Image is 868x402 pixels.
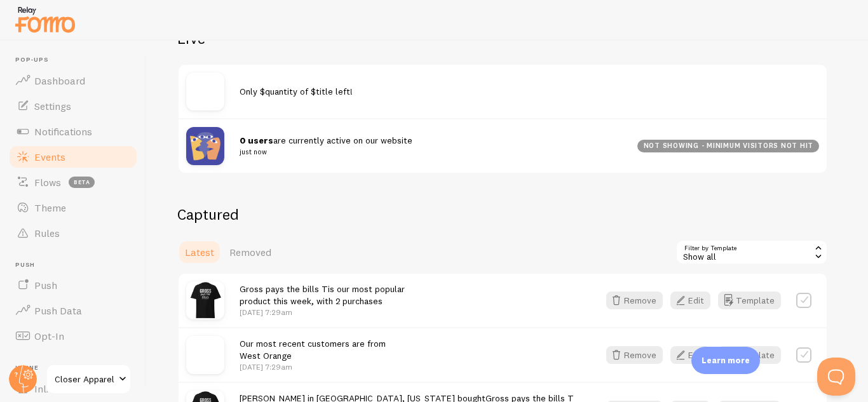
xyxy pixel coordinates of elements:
span: Opt-In [34,330,64,342]
small: just now [240,146,622,157]
button: Edit [670,346,710,364]
a: Push [8,272,139,298]
a: Dashboard [8,68,139,93]
div: Show all [675,239,828,265]
span: Flows [34,176,61,189]
button: Template [718,291,781,309]
img: no_image.svg [186,72,224,111]
img: pageviews.png [186,127,224,165]
p: Learn more [702,354,750,366]
a: Closer Apparel [46,364,132,394]
span: Rules [34,227,60,239]
button: Template [718,346,781,364]
a: Notifications [8,119,139,144]
span: beta [69,177,95,188]
a: Opt-In [8,323,139,349]
button: Edit [670,291,710,309]
span: Only $quantity of $title left! [240,86,353,97]
span: Push Data [34,304,82,317]
button: Remove [606,346,663,364]
h2: Captured [177,204,828,224]
span: Pop-ups [15,56,139,64]
span: Notifications [34,125,92,138]
a: Edit [670,291,718,309]
div: Learn more [691,347,760,374]
a: Gross pays the bills T [240,283,328,295]
iframe: Help Scout Beacon - Open [817,358,855,396]
a: Removed [222,239,279,265]
span: Our most recent customers are from West Orange [240,338,386,361]
button: Remove [606,291,663,309]
div: not showing - minimum visitors not hit [637,140,819,152]
a: Flows beta [8,170,139,195]
a: Rules [8,220,139,246]
img: unisex-classic-tee-black-front-689f016ee92f4_small.jpg [186,281,224,319]
span: Latest [185,246,214,258]
img: no_image.svg [186,336,224,374]
span: Settings [34,100,71,112]
a: Events [8,144,139,170]
a: Latest [177,239,222,265]
img: fomo-relay-logo-orange.svg [13,3,77,36]
a: Push Data [8,298,139,323]
span: Push [15,261,139,269]
span: are currently active on our website [240,135,622,158]
span: Theme [34,201,66,214]
strong: 0 users [240,135,273,146]
a: Settings [8,93,139,119]
a: Edit [670,346,718,364]
span: is our most popular product this week, with 2 purchases [240,283,405,307]
span: Events [34,151,65,163]
p: [DATE] 7:29am [240,361,386,372]
span: Dashboard [34,74,85,87]
span: Removed [229,246,271,258]
a: Theme [8,195,139,220]
span: Push [34,279,57,291]
p: [DATE] 7:29am [240,307,405,318]
span: Closer Apparel [55,372,115,387]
